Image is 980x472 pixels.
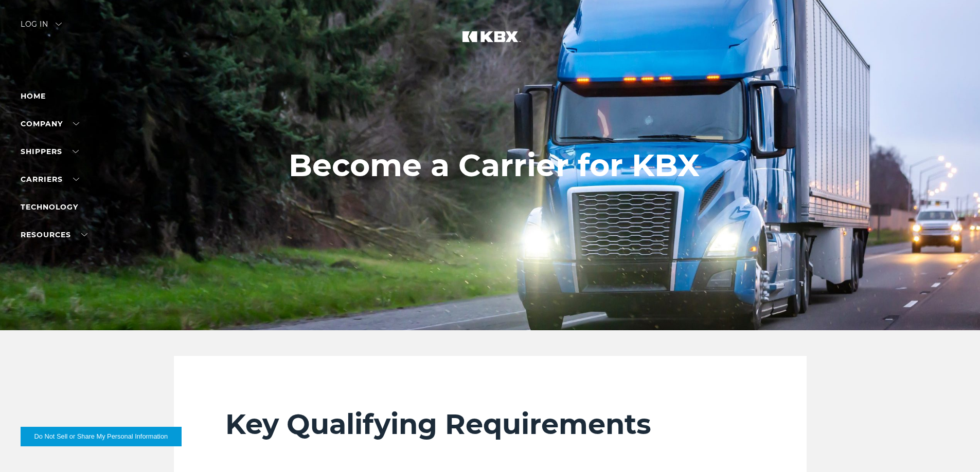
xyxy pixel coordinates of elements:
[21,91,46,101] a: Home
[21,147,79,156] a: SHIPPERS
[21,230,87,239] a: RESOURCES
[289,148,700,183] h1: Become a Carrier for KBX
[21,21,62,35] div: Log in
[21,427,182,446] button: Do Not Sell or Share My Personal Information
[21,119,79,128] a: Company
[21,175,79,184] a: Carriers
[225,407,755,441] h2: Key Qualifying Requirements
[21,202,78,212] a: Technology
[56,23,62,26] img: arrow
[452,21,529,66] img: kbx logo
